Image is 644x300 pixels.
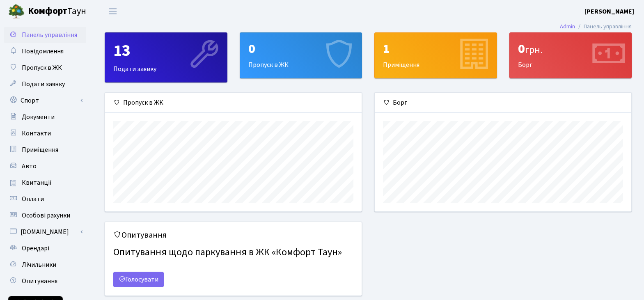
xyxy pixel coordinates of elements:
b: [PERSON_NAME] [584,7,634,16]
div: Пропуск в ЖК [105,93,362,113]
a: Подати заявку [4,76,86,92]
h5: Опитування [113,230,353,240]
span: Пропуск в ЖК [22,63,62,72]
span: Лічильники [22,260,56,269]
a: Повідомлення [4,43,86,60]
a: Пропуск в ЖК [4,60,86,76]
h4: Опитування щодо паркування в ЖК «Комфорт Таун» [113,243,353,262]
span: Оплати [22,195,44,204]
a: Панель управління [4,27,86,43]
div: Пропуск в ЖК [240,33,362,78]
a: Admin [560,22,575,31]
li: Панель управління [575,22,632,31]
a: Опитування [4,273,86,289]
a: Орендарі [4,240,86,256]
span: Авто [22,162,37,171]
a: Оплати [4,191,86,207]
a: [PERSON_NAME] [584,7,634,16]
div: Борг [375,93,631,113]
a: Особові рахунки [4,207,86,224]
span: Документи [22,112,55,121]
span: Особові рахунки [22,211,70,220]
span: Орендарі [22,244,49,253]
span: Таун [28,5,86,18]
a: Голосувати [113,272,164,287]
b: Комфорт [28,5,67,18]
div: 0 [518,41,623,57]
nav: breadcrumb [548,18,644,35]
div: Приміщення [375,33,497,78]
a: Приміщення [4,142,86,158]
span: Приміщення [22,145,58,154]
span: Контакти [22,129,51,138]
a: Квитанції [4,174,86,191]
span: Опитування [22,277,57,286]
button: Переключити навігацію [103,5,123,18]
span: Квитанції [22,178,52,187]
div: 13 [113,41,219,61]
span: Подати заявку [22,80,65,89]
div: Борг [510,33,632,78]
img: logo.png [8,3,25,20]
span: Панель управління [22,30,77,39]
a: Контакти [4,125,86,142]
a: 0Пропуск в ЖК [240,32,362,78]
a: [DOMAIN_NAME] [4,224,86,240]
a: Документи [4,109,86,125]
a: Лічильники [4,256,86,273]
span: Повідомлення [22,47,64,56]
span: грн. [525,43,543,57]
div: 1 [383,41,488,57]
div: 0 [248,41,354,57]
a: 13Подати заявку [105,32,227,82]
a: 1Приміщення [374,32,497,78]
a: Спорт [4,92,86,109]
a: Авто [4,158,86,174]
div: Подати заявку [105,33,227,82]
